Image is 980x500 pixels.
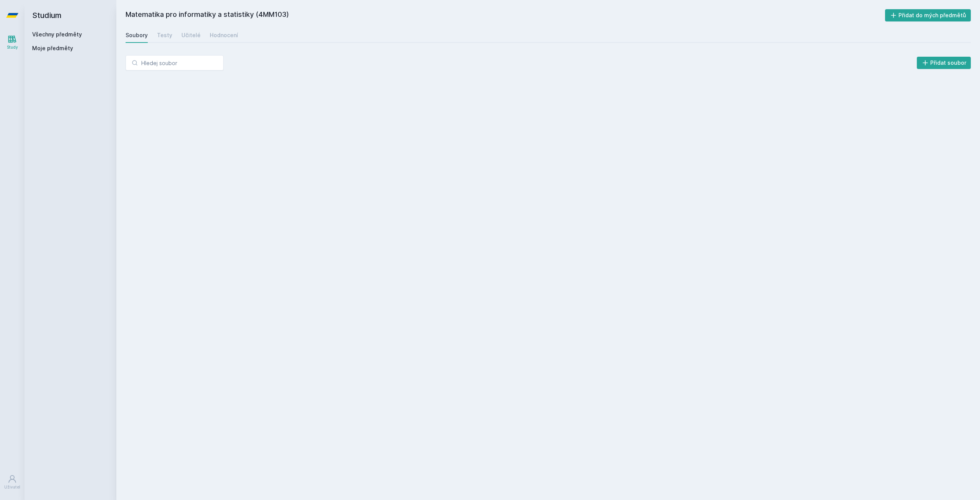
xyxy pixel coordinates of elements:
span: Moje předměty [32,44,73,52]
div: Testy [157,31,172,39]
button: Přidat do mých předmětů [885,9,971,21]
div: Study [7,44,18,50]
a: Testy [157,28,172,43]
div: Učitelé [181,31,201,39]
input: Hledej soubor [126,55,224,70]
a: Učitelé [181,28,201,43]
a: Všechny předměty [32,31,82,38]
a: Uživatel [2,470,23,494]
div: Hodnocení [210,31,238,39]
h2: Matematika pro informatiky a statistiky (4MM103) [126,9,885,21]
a: Soubory [126,28,148,43]
div: Soubory [126,31,148,39]
a: Study [2,31,23,54]
button: Přidat soubor [917,57,971,69]
a: Hodnocení [210,28,238,43]
div: Uživatel [4,484,20,490]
